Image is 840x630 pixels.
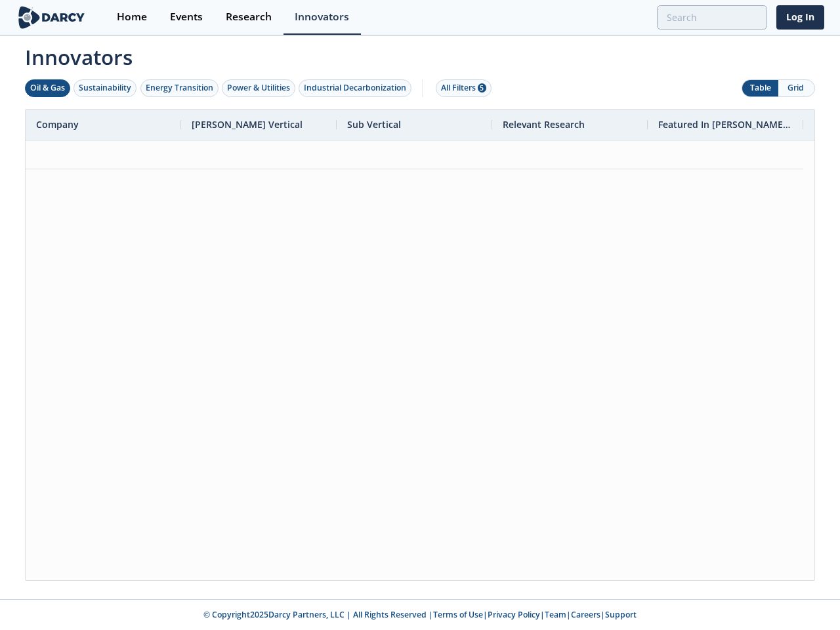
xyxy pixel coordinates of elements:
a: Terms of Use [433,609,483,620]
div: Home [117,12,147,22]
a: Careers [571,609,600,620]
button: All Filters 5 [436,79,492,97]
p: © Copyright 2025 Darcy Partners, LLC | All Rights Reserved | | | | | [18,609,822,621]
span: Featured In [PERSON_NAME] Live [658,118,793,131]
img: logo-wide.svg [16,6,87,29]
a: Team [545,609,566,620]
span: Relevant Research [503,118,585,131]
div: Power & Utilities [227,82,290,94]
button: Energy Transition [140,79,219,97]
div: Industrial Decarbonization [304,82,406,94]
div: All Filters [441,82,486,94]
span: 5 [478,83,486,93]
div: Research [226,12,272,22]
a: Support [605,609,637,620]
a: Log In [776,5,824,30]
div: Energy Transition [146,82,213,94]
button: Oil & Gas [25,79,70,97]
button: Power & Utilities [222,79,295,97]
span: Sub Vertical [347,118,401,131]
button: Industrial Decarbonization [299,79,411,97]
input: Advanced Search [657,5,767,30]
button: Grid [778,80,814,96]
a: Privacy Policy [488,609,540,620]
span: Company [36,118,79,131]
button: Sustainability [73,79,136,97]
div: Innovators [295,12,349,22]
span: Innovators [16,37,824,72]
div: Oil & Gas [30,82,65,94]
div: Events [170,12,203,22]
button: Table [742,80,778,96]
div: Sustainability [79,82,131,94]
span: [PERSON_NAME] Vertical [192,118,303,131]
